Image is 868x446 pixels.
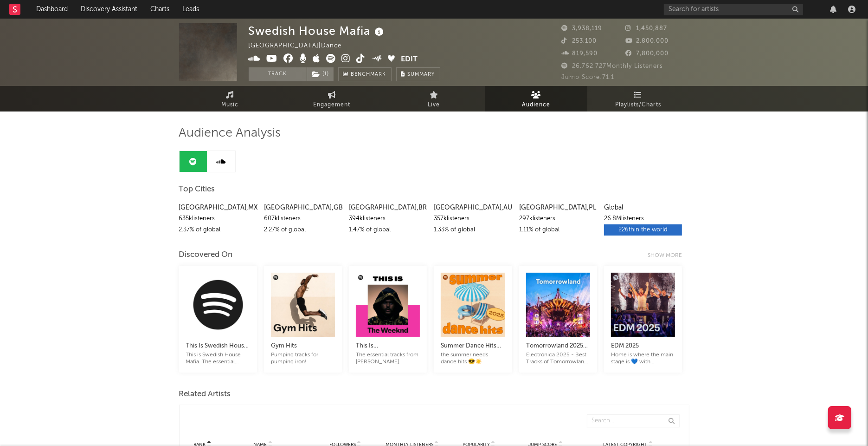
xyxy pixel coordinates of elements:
span: Audience [522,99,550,111]
a: Benchmark [338,67,392,81]
a: Gym HitsPumping tracks for pumping iron! [271,331,335,366]
span: Live [428,99,440,111]
span: 2,800,000 [625,38,669,44]
span: Music [221,99,238,111]
span: Related Artists [179,389,231,400]
a: Summer Dance Hits 2025the summer needs dance hits 😎☀️ [441,331,505,366]
a: EDM 2025Home is where the main stage is 💙 with [PERSON_NAME], [PERSON_NAME], [PERSON_NAME], and [... [611,331,675,366]
div: This Is [PERSON_NAME] [356,341,420,352]
a: Live [383,86,485,111]
div: Global [604,202,682,213]
input: Search... [587,414,680,427]
div: 635k listeners [179,213,257,224]
div: 1.33 % of global [434,224,512,236]
span: Benchmark [351,69,386,80]
div: 357k listeners [434,213,512,224]
input: Search for artists [664,4,803,15]
div: the summer needs dance hits 😎☀️ [441,352,505,366]
div: This is Swedish House Mafia. The essential tracks, all in one playlist. [186,352,250,366]
div: 1.47 % of global [349,224,427,236]
div: Pumping tracks for pumping iron! [271,352,335,366]
div: 1.11 % of global [519,224,597,236]
div: 26.8M listeners [604,213,682,224]
button: Summary [396,67,440,81]
span: 3,938,119 [562,26,603,32]
div: 2.27 % of global [264,224,342,236]
span: Playlists/Charts [615,99,661,111]
div: [GEOGRAPHIC_DATA] , AU [434,202,512,213]
div: Gym Hits [271,341,335,352]
div: 297k listeners [519,213,597,224]
a: Audience [485,86,587,111]
button: Edit [401,54,418,66]
div: [GEOGRAPHIC_DATA] , MX [179,202,257,213]
div: [GEOGRAPHIC_DATA] , PL [519,202,597,213]
div: EDM 2025 [611,341,675,352]
div: 607k listeners [264,213,342,224]
div: Electrónica 2025 - Best Tracks of Tomorrowland - Tomorrowland Soundtrack - EDM 2025 - Techno Mix ... [526,352,590,366]
a: Tomorrowland 2025 Playlist 💙 EDM HITSElectrónica 2025 - Best Tracks of Tomorrowland - Tomorrowlan... [526,331,590,366]
span: 26,762,727 Monthly Listeners [562,63,663,69]
div: [GEOGRAPHIC_DATA] | Dance [249,40,353,52]
button: Track [249,67,307,81]
span: 7,800,000 [625,51,669,57]
span: 819,590 [562,51,598,57]
span: Top Cities [179,184,215,195]
span: Engagement [314,99,351,111]
div: Swedish House Mafia [249,23,386,39]
div: [GEOGRAPHIC_DATA] , GB [264,202,342,213]
span: Jump Score: 71.1 [562,74,615,80]
span: 253,100 [562,38,597,44]
div: Show more [648,250,689,261]
div: The essential tracks from [PERSON_NAME]. [356,352,420,366]
div: 226th in the world [604,224,682,236]
a: This Is Swedish House MafiaThis is Swedish House Mafia. The essential tracks, all in one playlist. [186,331,250,366]
div: This Is Swedish House Mafia [186,341,250,352]
div: [GEOGRAPHIC_DATA] , BR [349,202,427,213]
div: 2.37 % of global [179,224,257,236]
span: Summary [408,72,435,77]
a: Playlists/Charts [587,86,689,111]
a: Engagement [281,86,383,111]
span: 1,450,887 [625,26,667,32]
div: Tomorrowland 2025 Playlist 💙 EDM HITS [526,341,590,352]
button: (1) [307,67,334,81]
a: This Is [PERSON_NAME]The essential tracks from [PERSON_NAME]. [356,331,420,366]
div: Summer Dance Hits 2025 [441,341,505,352]
div: 394k listeners [349,213,427,224]
span: ( 1 ) [307,67,334,81]
div: Home is where the main stage is 💙 with [PERSON_NAME], [PERSON_NAME], [PERSON_NAME], and [PERSON_N... [611,352,675,366]
a: Music [179,86,281,111]
div: Discovered On [179,249,233,261]
span: Audience Analysis [179,128,281,139]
